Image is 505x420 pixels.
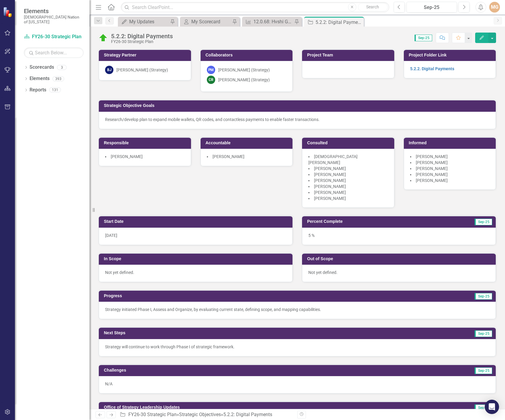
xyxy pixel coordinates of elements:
[30,87,46,93] a: Reports
[105,344,489,350] p: Strategy will continue to work through Phase I of strategic framework.
[24,47,84,58] input: Search Below...
[207,76,215,84] div: CR
[105,233,117,238] span: [DATE]
[475,293,492,300] span: Sep-25
[244,18,293,25] a: 12.0.68: Hvshi Gift Shop Inventory KPIs
[105,381,489,387] p: N/A
[475,219,492,225] span: Sep-25
[53,76,64,81] div: 393
[314,184,346,189] span: [PERSON_NAME]
[181,18,231,25] a: My Scorecard
[223,412,272,417] div: 5.2.2: Digital Payments
[314,196,346,201] span: [PERSON_NAME]
[104,405,418,410] h3: Office of Strategy Leadership Updates
[308,269,489,275] p: Not yet defined.
[104,257,290,261] h3: In Scope
[3,7,13,17] img: ClearPoint Strategy
[49,88,61,93] div: 131
[485,400,499,414] div: Open Intercom Messenger
[57,65,67,70] div: 3
[314,178,346,183] span: [PERSON_NAME]
[179,412,221,417] a: Strategic Objectives
[129,18,169,25] div: My Updates
[104,368,318,373] h3: Challenges
[416,154,448,159] span: [PERSON_NAME]
[111,154,143,159] span: [PERSON_NAME]
[315,19,362,26] div: 5.2.2: Digital Payments
[105,306,489,312] p: Strategy initiated Phase I, Assess and Organize, by evaluating current state, defining scope, and...
[308,154,358,165] span: [DEMOGRAPHIC_DATA][PERSON_NAME]
[218,67,270,73] div: [PERSON_NAME] (Strategy)
[128,412,177,417] a: FY26-30 Strategic Plan
[191,18,231,25] div: My Scorecard
[416,160,448,165] span: [PERSON_NAME]
[415,35,432,41] span: Sep-25
[410,66,454,71] a: 5.2.2. Digital Payments
[409,4,455,11] div: Sep-25
[24,15,84,24] small: [DEMOGRAPHIC_DATA] Nation of [US_STATE]
[307,53,391,57] h3: Project Team
[121,2,389,13] input: Search ClearPoint...
[314,190,346,195] span: [PERSON_NAME]
[111,33,173,39] div: 5.2.2: Digital Payments
[307,141,391,145] h3: Consulted
[416,178,448,183] span: [PERSON_NAME]
[30,75,50,82] a: Elements
[314,172,346,177] span: [PERSON_NAME]
[104,53,188,57] h3: Strategy Partner
[111,39,173,44] div: FY26-30 Strategic Plan
[105,117,489,122] div: Research/develop plan to expand mobile wallets, QR codes, and contactless payments to enable fast...
[206,141,290,145] h3: Accountable
[98,33,108,43] img: On Target
[314,166,346,171] span: [PERSON_NAME]
[116,67,168,73] div: [PERSON_NAME] (Strategy)
[416,166,448,171] span: [PERSON_NAME]
[409,53,493,57] h3: Project Folder Link
[307,219,430,224] h3: Percent Complete
[253,18,293,25] div: 12.0.68: Hvshi Gift Shop Inventory KPIs
[307,257,493,261] h3: Out of Scope
[358,3,388,11] button: Search
[105,66,113,74] div: BJ
[407,2,457,13] button: Sep-25
[30,64,54,71] a: Scorecards
[409,141,493,145] h3: Informed
[24,7,84,15] span: Elements
[207,66,215,74] div: PM
[302,228,496,245] div: 5 %
[366,4,379,9] span: Search
[218,77,270,83] div: [PERSON_NAME] (Strategy)
[489,2,500,13] button: MG
[105,269,286,275] p: Not yet defined.
[119,18,169,25] a: My Updates
[120,411,293,418] div: » »
[475,330,492,337] span: Sep-25
[475,404,492,411] span: Sep-25
[104,141,188,145] h3: Responsible
[104,331,315,335] h3: Next Steps
[24,33,84,40] a: FY26-30 Strategic Plan
[416,172,448,177] span: [PERSON_NAME]
[104,294,298,298] h3: Progress
[104,103,493,108] h3: Strategic Objective Goals
[206,53,290,57] h3: Collaborators
[104,219,290,224] h3: Start Date
[213,154,244,159] span: [PERSON_NAME]
[475,367,492,374] span: Sep-25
